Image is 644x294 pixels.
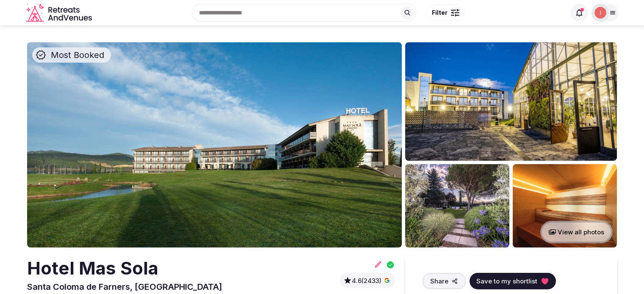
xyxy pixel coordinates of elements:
button: View all photos [540,221,613,243]
img: Venue cover photo [27,42,402,247]
span: Filter [432,8,448,17]
button: Share [422,273,466,289]
img: Venue gallery photo [405,164,509,247]
button: Save to my shortlist [470,273,556,289]
div: Most Booked [32,47,111,63]
span: Share [430,277,448,286]
span: 4.6 (2433) [352,277,381,285]
span: Most Booked [47,49,108,61]
img: Venue gallery photo [513,164,617,247]
button: Filter [426,5,465,21]
img: Joanna Asiukiewicz [594,7,606,19]
h2: Hotel Mas Sola [27,256,222,281]
span: Santa Coloma de Farners, [GEOGRAPHIC_DATA] [27,282,222,292]
img: Venue gallery photo [405,42,617,161]
svg: Retreats and Venues company logo [26,3,94,22]
span: Save to my shortlist [476,277,537,286]
a: Visit the homepage [26,3,94,22]
a: 4.6(2433) [343,276,392,285]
